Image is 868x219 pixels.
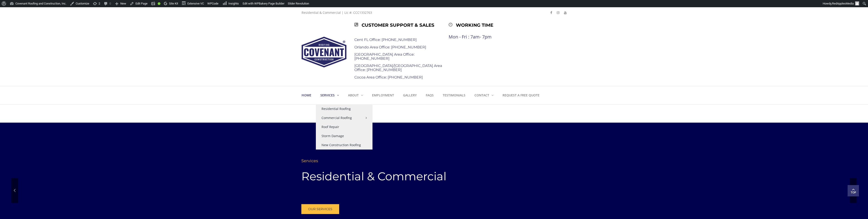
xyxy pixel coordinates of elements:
[443,93,465,97] strong: Testimonials
[301,158,318,163] rs-layer: Services
[316,122,372,131] a: Roof Repair
[354,38,417,42] a: Cent FL Office: [PHONE_NUMBER]
[316,104,372,113] a: Residential Roofing
[288,2,309,5] span: Slider Revolution
[403,93,417,97] strong: Gallery
[158,2,160,5] div: Good
[449,21,543,29] div: Working time
[354,64,442,72] a: [GEOGRAPHIC_DATA]/[GEOGRAPHIC_DATA] Area Office: [PHONE_NUMBER]
[228,2,239,5] span: Insights
[348,93,359,97] strong: About
[169,2,178,5] span: Site Kit
[320,93,335,97] strong: Services
[301,204,339,214] a: OUR SERVICES
[399,86,421,104] a: Gallery
[354,45,426,49] a: Orlando Area Office: [PHONE_NUMBER]
[848,185,859,196] a: Top
[302,93,311,97] strong: Home
[316,86,343,104] a: Services
[316,140,372,150] a: New Construction Roofing
[426,93,434,97] strong: FAQs
[438,86,470,104] a: Testimonials
[470,86,498,104] a: Contact
[354,21,448,29] div: Customer Support & Sales
[302,7,372,18] div: Residential & Commercial | Lic #: CCC1332763
[368,86,399,104] a: Employment
[421,86,438,104] a: FAQs
[474,93,489,97] strong: Contact
[302,86,316,104] a: Home
[343,86,368,104] a: About
[316,113,372,122] a: Commercial Roofing
[449,34,543,39] div: Mon - Fri : 7am- 7pm
[302,37,346,67] img: Covenant Roofing and Construction, Inc.
[301,170,446,183] rs-layer: Residential & Commercial
[498,86,544,104] a: Request a Free Quote
[372,93,394,97] strong: Employment
[354,52,414,61] a: [GEOGRAPHIC_DATA] Area Office: [PHONE_NUMBER]
[832,2,854,5] span: RedApplesMedia
[316,131,372,140] a: Storm Damage
[354,75,423,79] a: Cocoa Area Office: [PHONE_NUMBER]
[503,93,539,97] strong: Request a Free Quote
[848,190,859,195] span: Top
[301,202,544,213] rs-layer: We install shingle, flat roofs, metal roofs and do re-roofs, repairs and emergencies.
